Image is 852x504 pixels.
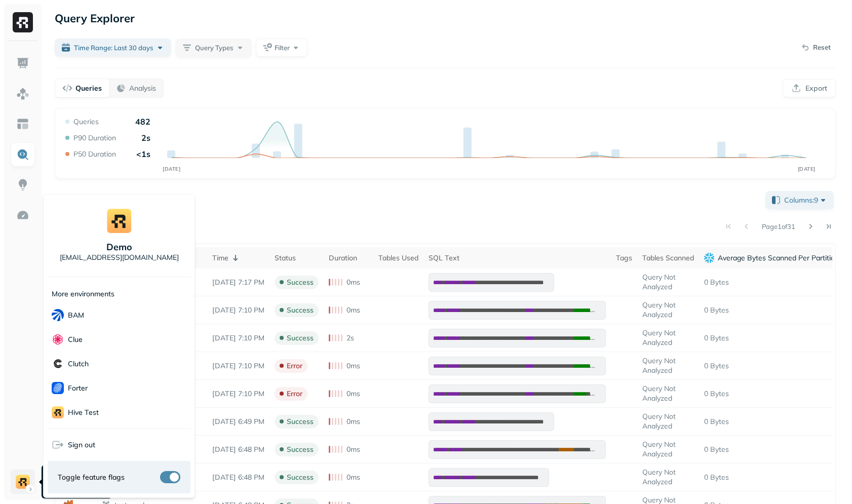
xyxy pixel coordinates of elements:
img: Hive Test [52,406,64,418]
p: Forter [68,383,88,393]
p: Clutch [68,359,89,369]
p: [EMAIL_ADDRESS][DOMAIN_NAME] [60,253,179,262]
p: More environments [52,289,114,299]
img: Forter [52,382,64,394]
span: Toggle feature flags [58,473,125,482]
img: Clutch [52,358,64,370]
p: demo [106,241,132,253]
p: Clue [68,335,83,344]
img: demo [107,209,131,233]
span: Sign out [68,440,95,450]
img: BAM [52,309,64,321]
p: Hive Test [68,408,99,417]
p: BAM [68,311,84,320]
img: Clue [52,333,64,345]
